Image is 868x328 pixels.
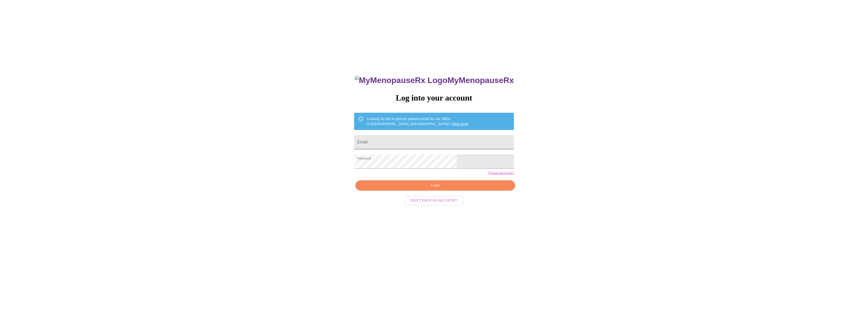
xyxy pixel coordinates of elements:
[361,182,509,189] span: Login
[355,180,515,191] button: Login
[367,114,469,128] div: Looking for the in person patient portal for our office in [GEOGRAPHIC_DATA], [GEOGRAPHIC_DATA]?
[403,198,465,202] a: Don't have an account?
[355,76,447,85] img: MyMenopauseRx Logo
[354,93,514,103] h3: Log into your account
[410,198,458,204] span: Don't have an account?
[488,171,514,175] a: Forgot password?
[355,76,514,85] h3: MyMenopauseRx
[451,122,469,126] a: Click here!
[405,196,463,206] button: Don't have an account?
